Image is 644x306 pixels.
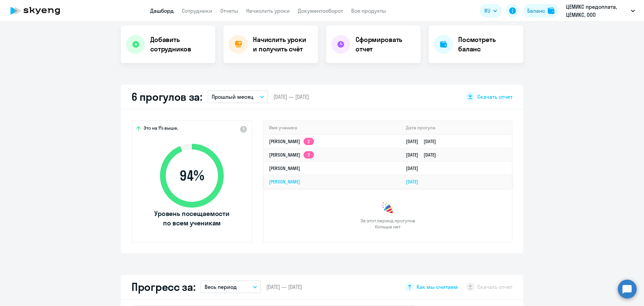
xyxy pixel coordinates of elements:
[253,35,311,54] h4: Начислить уроки и получить счёт
[150,35,210,54] h4: Добавить сотрудников
[417,283,458,291] span: Как мы считаем
[131,280,195,294] h2: Прогресс за:
[266,283,302,291] span: [DATE] — [DATE]
[406,152,441,158] a: [DATE][DATE]
[205,283,237,291] p: Весь период
[131,90,202,103] h2: 6 прогулов за:
[153,168,230,184] span: 94 %
[298,7,343,14] a: Документооборот
[269,138,314,144] a: [PERSON_NAME]2
[458,35,518,54] h4: Посмотреть баланс
[523,4,558,17] button: Балансbalance
[477,93,513,100] span: Скачать отчет
[269,179,300,185] a: [PERSON_NAME]
[406,165,424,171] a: [DATE]
[381,202,394,215] img: congrats
[208,90,268,103] button: Прошлый месяц
[269,152,314,158] a: [PERSON_NAME]2
[484,7,490,15] span: RU
[212,93,254,101] p: Прошлый месяц
[548,7,554,14] img: balance
[562,3,638,19] button: ЦЕМИКС предоплата, ЦЕМИКС, ООО
[153,209,230,228] span: Уровень посещаемости по всем ученикам
[406,179,424,185] a: [DATE]
[201,280,261,293] button: Весь период
[246,7,290,14] a: Начислить уроки
[527,7,545,15] div: Баланс
[150,7,174,14] a: Дашборд
[304,138,314,145] app-skyeng-badge: 2
[220,7,238,14] a: Отчеты
[269,165,300,171] a: [PERSON_NAME]
[480,4,502,17] button: RU
[406,138,441,144] a: [DATE][DATE]
[182,7,212,14] a: Сотрудники
[304,151,314,159] app-skyeng-badge: 2
[144,125,178,133] span: Это на 1% выше,
[400,121,512,135] th: Дата прогула
[356,35,415,54] h4: Сформировать отчет
[351,7,386,14] a: Все продукты
[264,121,400,135] th: Имя ученика
[566,3,628,19] p: ЦЕМИКС предоплата, ЦЕМИКС, ООО
[273,93,309,100] span: [DATE] — [DATE]
[360,218,416,230] span: За этот период прогулов больше нет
